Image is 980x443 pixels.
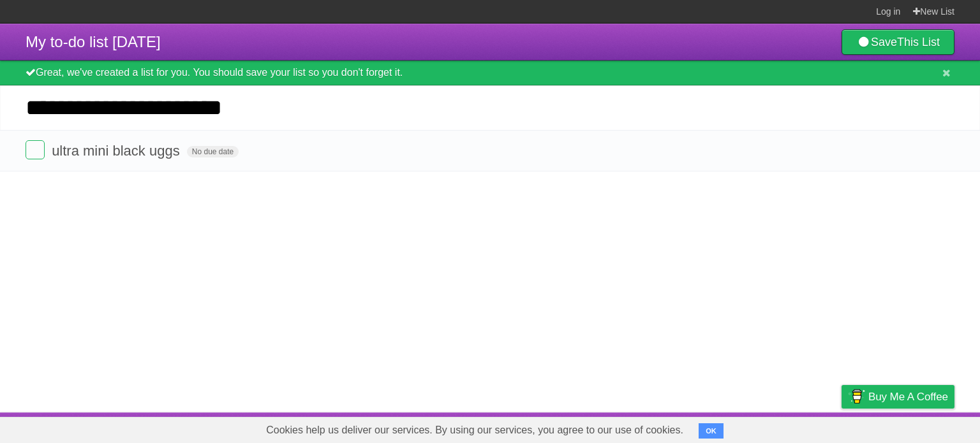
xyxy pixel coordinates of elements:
[825,416,858,440] a: Privacy
[897,36,940,48] b: This List
[714,416,766,440] a: Developers
[253,418,696,443] span: Cookies help us deliver our services. By using our services, you agree to our use of cookies.
[26,33,161,50] span: My to-do list [DATE]
[874,416,954,440] a: Suggest a feature
[842,29,954,55] a: SaveThis List
[26,140,45,159] label: Done
[187,146,239,157] span: No due date
[672,416,699,440] a: About
[868,386,948,408] span: Buy me a coffee
[52,143,183,159] span: ultra mini black uggs
[842,385,954,409] a: Buy me a coffee
[699,423,724,439] button: OK
[848,386,865,407] img: Buy me a coffee
[782,416,810,440] a: Terms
